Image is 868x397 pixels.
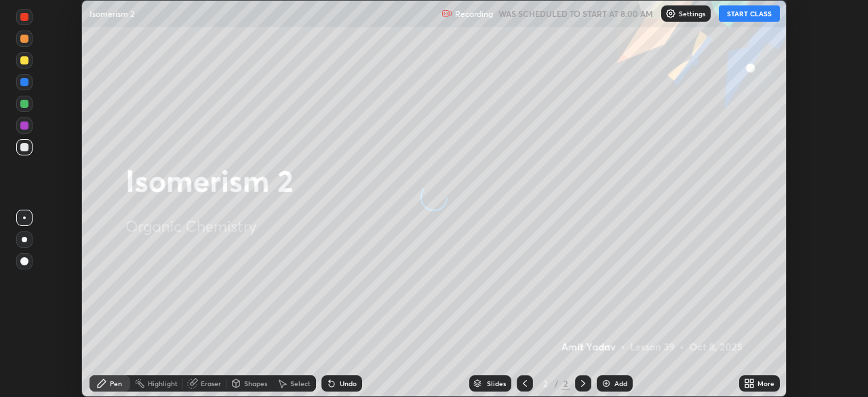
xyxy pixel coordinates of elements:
div: Highlight [148,380,178,387]
img: class-settings-icons [665,8,676,19]
p: Isomerism 2 [90,8,134,19]
h5: WAS SCHEDULED TO START AT 8:00 AM [498,7,653,20]
p: Recording [455,9,493,19]
div: Undo [340,380,357,387]
div: Shapes [244,380,267,387]
button: START CLASS [719,5,780,22]
img: add-slide-button [601,378,612,389]
p: Settings [679,10,705,17]
div: Select [290,380,311,387]
div: Add [614,380,627,387]
div: 2 [561,377,570,390]
div: More [757,380,774,387]
div: Pen [110,380,122,387]
div: 2 [538,379,552,387]
div: Slides [487,380,506,387]
div: Eraser [201,380,221,387]
div: / [555,379,559,387]
img: recording.375f2c34.svg [441,8,452,19]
